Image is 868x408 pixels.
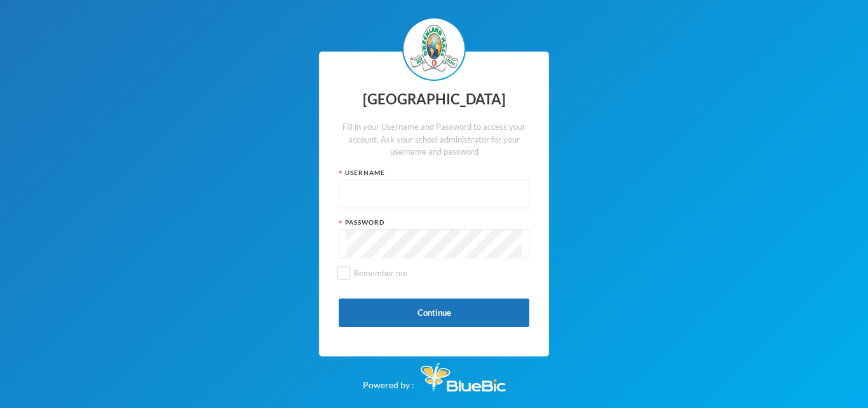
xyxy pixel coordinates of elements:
[339,218,529,227] div: Password
[339,87,529,112] div: [GEOGRAPHIC_DATA]
[421,363,506,391] img: Bluebic
[349,268,412,278] span: Remember me
[363,356,506,391] div: Powered by :
[339,299,529,327] button: Continue
[339,168,529,178] div: Username
[339,121,529,158] div: Fill in your Username and Password to access your account. Ask your school administrator for your...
